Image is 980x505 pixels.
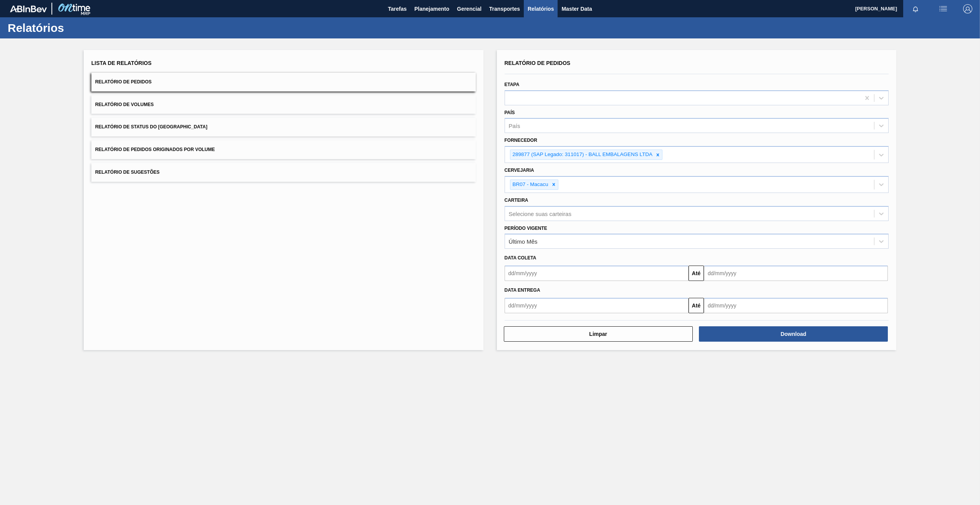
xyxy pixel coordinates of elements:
[505,60,571,66] span: Relatório de Pedidos
[939,4,948,13] img: userActions
[704,298,888,313] input: dd/mm/yyyy
[505,298,689,313] input: dd/mm/yyyy
[505,255,536,261] span: Data coleta
[91,140,476,159] button: Relatório de Pedidos Originados por Volume
[509,123,520,129] div: País
[561,4,592,13] span: Master Data
[91,73,476,91] button: Relatório de Pedidos
[689,266,704,281] button: Até
[91,60,152,66] span: Lista de Relatórios
[414,4,449,13] span: Planejamento
[95,124,207,130] span: Relatório de Status do [GEOGRAPHIC_DATA]
[505,138,537,143] label: Fornecedor
[510,180,550,189] div: BR07 - Macacu
[95,79,152,85] span: Relatório de Pedidos
[489,4,520,13] span: Transportes
[95,147,215,152] span: Relatório de Pedidos Originados por Volume
[505,266,689,281] input: dd/mm/yyyy
[91,118,476,136] button: Relatório de Status do [GEOGRAPHIC_DATA]
[505,226,547,231] label: Período Vigente
[963,4,972,13] img: Logout
[10,5,47,12] img: TNhmsLtSVTkK8tSr43FrP2fwEKptu5GPRR3wAAAABJRU5ErkJggg==
[95,102,154,107] span: Relatório de Volumes
[505,82,520,87] label: Etapa
[95,169,160,175] span: Relatório de Sugestões
[704,266,888,281] input: dd/mm/yyyy
[509,210,571,217] div: Selecione suas carteiras
[699,326,888,342] button: Download
[505,198,528,203] label: Carteira
[8,23,144,32] h1: Relatórios
[505,110,515,115] label: País
[91,95,476,114] button: Relatório de Volumes
[505,168,534,173] label: Cervejaria
[504,326,693,342] button: Limpar
[505,287,540,293] span: Data entrega
[388,4,407,13] span: Tarefas
[457,4,482,13] span: Gerencial
[528,4,554,13] span: Relatórios
[509,238,538,245] div: Último Mês
[903,3,928,14] button: Notificações
[689,298,704,313] button: Até
[91,163,476,182] button: Relatório de Sugestões
[510,150,654,159] div: 289877 (SAP Legado: 311017) - BALL EMBALAGENS LTDA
